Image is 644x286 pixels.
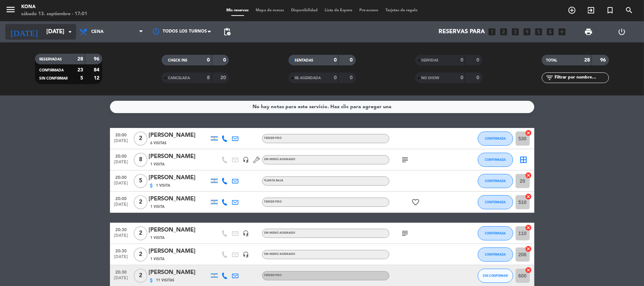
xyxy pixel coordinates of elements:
span: CONFIRMADA [485,231,506,235]
span: [DATE] [112,139,130,147]
span: 6 Visitas [151,140,167,146]
i: looks_4 [523,27,532,36]
i: turned_in_not [606,6,614,14]
span: CONFIRMADA [39,69,64,72]
span: 2 [134,226,147,240]
span: 1 Visita [151,204,165,210]
strong: 28 [77,57,83,62]
div: [PERSON_NAME] [149,173,209,182]
span: Pre-acceso [356,8,382,12]
span: Reservas para [439,29,485,35]
span: Disponibilidad [288,8,321,12]
span: SENTADAS [295,59,314,62]
i: cancel [525,129,532,136]
i: filter_list [545,74,554,82]
span: 20:30 [112,246,130,255]
i: border_all [520,156,528,164]
span: [DATE] [112,255,130,263]
span: Lista de Espera [321,8,356,12]
span: 20:00 [112,194,130,202]
div: [PERSON_NAME] [149,152,209,161]
button: CONFIRMADA [478,247,513,262]
button: SIN CONFIRMAR [478,269,513,283]
i: exit_to_app [587,6,595,14]
strong: 0 [350,58,354,63]
div: [PERSON_NAME] [149,194,209,204]
span: 20:30 [112,268,130,276]
div: [PERSON_NAME] [149,131,209,140]
span: CONFIRMADA [485,252,506,256]
span: 1 Visita [151,256,165,262]
span: print [584,28,593,36]
i: headset_mic [243,157,249,163]
span: Sin menú asignado [264,232,296,234]
strong: 5 [80,76,83,81]
i: [DATE] [5,24,43,40]
i: looks_5 [534,27,544,36]
strong: 12 [94,76,101,81]
strong: 0 [476,75,481,80]
strong: 96 [94,57,101,62]
button: CONFIRMADA [478,226,513,240]
i: headset_mic [243,230,249,237]
span: 1 Visita [151,235,165,241]
div: [PERSON_NAME] [149,268,209,277]
i: looks_6 [546,27,555,36]
strong: 8 [207,75,210,80]
span: 8 [134,153,147,167]
button: menu [5,4,16,17]
button: CONFIRMADA [478,195,513,209]
i: attach_money [149,278,155,283]
i: arrow_drop_down [66,28,74,36]
i: looks_one [488,27,497,36]
span: RE AGENDADA [295,76,321,80]
strong: 0 [350,75,354,80]
span: CONFIRMADA [485,136,506,140]
span: [DATE] [112,202,130,210]
div: Kona [21,4,87,11]
div: LOG OUT [605,21,639,42]
div: [PERSON_NAME] [149,226,209,235]
span: Sin menú asignado [264,253,296,256]
span: Sin menú asignado [264,158,296,161]
i: attach_money [149,183,155,188]
span: Mis reservas [223,8,252,12]
i: cancel [525,172,532,179]
strong: 0 [460,75,463,80]
span: 2 [134,132,147,146]
span: 1 Visita [151,162,165,167]
button: CONFIRMADA [478,132,513,146]
i: add_circle_outline [568,6,576,14]
span: pending_actions [223,28,231,36]
span: 20:00 [112,152,130,160]
input: Filtrar por nombre... [554,74,609,82]
span: CONFIRMADA [485,179,506,183]
span: [DATE] [112,160,130,168]
span: RESERVADAS [39,58,62,61]
span: 2 [134,195,147,209]
span: SERVIDAS [422,59,439,62]
i: looks_3 [511,27,520,36]
div: sábado 13. septiembre - 17:01 [21,11,87,18]
strong: 0 [334,58,337,63]
i: cancel [525,267,532,274]
span: PLANTA BAJA [264,179,284,182]
strong: 23 [77,68,83,72]
span: 20:30 [112,225,130,233]
span: 5 [134,174,147,188]
i: power_settings_new [618,28,626,36]
strong: 84 [94,68,101,72]
i: add_box [558,27,567,36]
i: search [625,6,633,14]
i: cancel [525,193,532,200]
button: CONFIRMADA [478,153,513,167]
strong: 0 [207,58,210,63]
span: Tarjetas de regalo [382,8,421,12]
strong: 0 [460,58,463,63]
span: 20:00 [112,173,130,181]
span: [DATE] [112,233,130,241]
strong: 0 [476,58,481,63]
i: looks_two [499,27,509,36]
span: 1 Visita [156,183,170,188]
i: headset_mic [243,251,249,258]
